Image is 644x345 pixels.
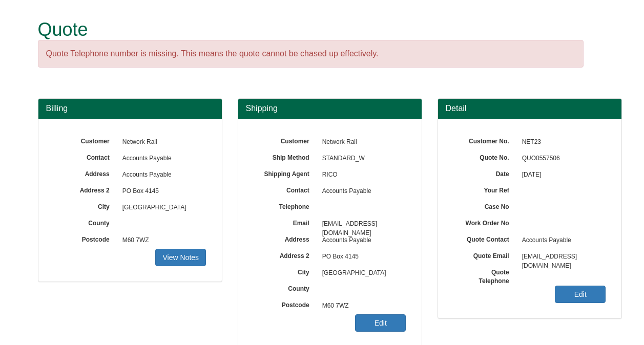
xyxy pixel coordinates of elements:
[453,183,517,195] label: Your Ref
[254,183,317,195] label: Contact
[317,183,406,200] span: Accounts Payable
[453,134,517,146] label: Customer No.
[555,286,606,303] a: Edit
[453,200,517,211] label: Case No
[117,200,206,216] span: [GEOGRAPHIC_DATA]
[54,200,117,211] label: City
[46,104,214,113] h3: Billing
[117,183,206,200] span: PO Box 4145
[517,134,606,150] span: NET23
[317,134,406,150] span: Network Rail
[54,150,117,162] label: Contact
[453,265,517,286] label: Quote Telephone
[446,104,614,113] h3: Detail
[254,298,317,310] label: Postcode
[254,134,317,146] label: Customer
[317,216,406,232] span: [EMAIL_ADDRESS][DOMAIN_NAME]
[54,134,117,146] label: Customer
[517,232,606,249] span: Accounts Payable
[254,150,317,162] label: Ship Method
[254,167,317,179] label: Shipping Agent
[453,232,517,244] label: Quote Contact
[254,249,317,261] label: Address 2
[355,314,406,332] a: Edit
[453,249,517,261] label: Quote Email
[117,232,206,249] span: M60 7WZ
[453,150,517,162] label: Quote No.
[117,167,206,183] span: Accounts Payable
[453,216,517,228] label: Work Order No
[54,183,117,195] label: Address 2
[453,167,517,179] label: Date
[155,249,206,266] a: View Notes
[254,232,317,244] label: Address
[246,104,414,113] h3: Shipping
[117,150,206,167] span: Accounts Payable
[254,282,317,293] label: County
[38,40,584,68] div: Quote Telephone number is missing. This means the quote cannot be chased up effectively.
[54,232,117,244] label: Postcode
[317,249,406,265] span: PO Box 4145
[317,298,406,314] span: M60 7WZ
[317,232,406,249] span: Accounts Payable
[38,19,584,40] h1: Quote
[117,134,206,150] span: Network Rail
[517,150,606,167] span: QUO0557506
[317,150,406,167] span: STANDARD_W
[254,265,317,277] label: City
[54,216,117,228] label: County
[317,265,406,282] span: [GEOGRAPHIC_DATA]
[54,167,117,179] label: Address
[517,249,606,265] span: [EMAIL_ADDRESS][DOMAIN_NAME]
[254,216,317,228] label: Email
[317,167,406,183] span: RICO
[517,167,606,183] span: [DATE]
[254,200,317,211] label: Telephone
